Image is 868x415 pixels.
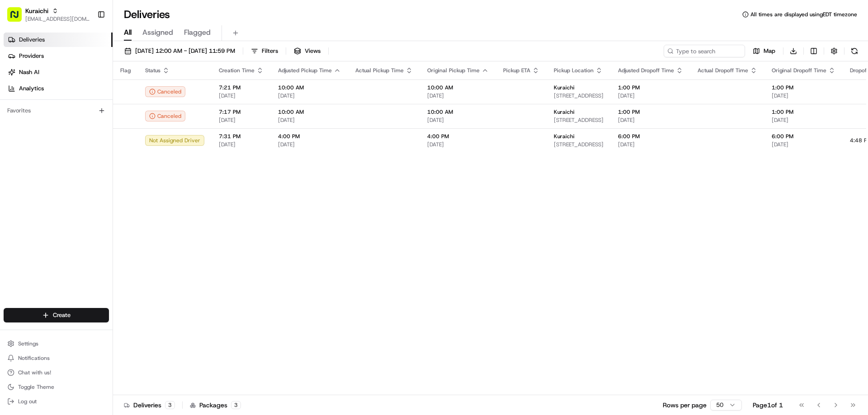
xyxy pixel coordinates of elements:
span: Pylon [90,224,109,231]
span: [DATE] [278,141,341,148]
span: 6:00 PM [618,133,683,140]
span: Wisdom [PERSON_NAME] [28,140,96,147]
span: API Documentation [85,202,145,211]
span: [DATE] [618,117,683,124]
span: Toggle Theme [18,383,54,391]
div: Past conversations [9,117,58,125]
span: [DATE] [278,117,341,124]
span: Views [305,47,321,55]
span: Original Dropoff Time [772,67,826,74]
div: We're available if you need us! [41,95,124,103]
img: 8571987876998_91fb9ceb93ad5c398215_72.jpg [19,86,35,103]
span: Settings [18,340,38,347]
span: 1:00 PM [772,108,835,116]
a: Nash AI [4,65,113,79]
span: 6:00 PM [772,133,835,140]
button: Start new chat [154,89,165,100]
div: 💻 [76,203,84,210]
span: [STREET_ADDRESS] [554,117,604,124]
a: Analytics [4,81,113,96]
span: 7:21 PM [219,84,264,91]
div: 📗 [9,203,16,210]
div: 3 [165,401,175,409]
span: Deliveries [19,36,45,44]
a: Powered byPylon [64,224,109,231]
span: [DATE] [427,117,489,124]
span: 1:00 PM [618,84,683,91]
p: Welcome 👋 [9,36,165,51]
button: Kuraichi[EMAIL_ADDRESS][DOMAIN_NAME] [4,4,94,25]
span: 10:00 AM [278,108,341,116]
input: Clear [24,58,149,68]
span: 1:00 PM [618,108,683,116]
img: 1736555255976-a54dd68f-1ca7-489b-9aae-adbdc363a1c4 [9,86,25,103]
span: [DATE] [103,140,122,147]
span: 10:00 AM [427,84,489,91]
button: Notifications [4,352,109,364]
button: Toggle Theme [4,381,109,393]
button: [DATE] 12:00 AM - [DATE] 11:59 PM [120,45,239,57]
span: Create [53,311,71,319]
button: See all [140,116,165,126]
span: Filters [262,47,278,55]
button: Kuraichi [25,6,48,15]
span: 10:00 AM [278,84,341,91]
span: Map [764,47,775,55]
span: Notifications [18,354,50,362]
span: [DATE] [219,141,264,148]
span: 1:00 PM [772,84,835,91]
div: Favorites [4,103,109,118]
button: [EMAIL_ADDRESS][DOMAIN_NAME] [25,15,90,23]
span: [DATE] [772,141,835,148]
span: [DATE] 12:00 AM - [DATE] 11:59 PM [135,47,235,55]
button: Refresh [848,45,861,57]
div: Packages [190,401,241,410]
img: 1736555255976-a54dd68f-1ca7-489b-9aae-adbdc363a1c4 [18,140,25,148]
span: [DATE] [219,92,264,99]
span: All [124,27,132,38]
span: Kuraichi [554,133,575,140]
span: All times are displayed using EDT timezone [750,11,857,18]
span: • [98,140,101,147]
p: Rows per page [663,401,707,410]
span: [DATE] [618,141,683,148]
img: Nash [9,9,27,27]
span: Actual Dropoff Time [698,67,748,74]
span: 4:00 PM [278,133,341,140]
span: [DATE] [427,92,489,99]
a: Providers [4,49,113,63]
button: Create [4,308,109,322]
span: [DATE] [618,92,683,99]
a: Deliveries [4,33,113,47]
span: 7:31 PM [219,133,264,140]
button: Settings [4,337,109,350]
div: 3 [231,401,241,409]
span: Adjusted Pickup Time [278,67,332,74]
button: Chat with us! [4,366,109,379]
button: Canceled [145,86,185,97]
span: Creation Time [219,67,255,74]
span: Status [145,67,160,74]
span: Analytics [19,84,44,93]
button: Map [749,45,779,57]
input: Type to search [664,45,745,57]
div: Page 1 of 1 [753,401,783,410]
span: [DATE] [772,117,835,124]
span: Kuraichi [554,108,575,116]
button: Canceled [145,111,185,121]
span: Chat with us! [18,369,51,376]
span: Kuraichi [554,84,575,91]
span: Nash AI [19,68,39,76]
span: [DATE] [127,164,145,172]
img: Wisdom Oko [9,131,24,149]
img: 1736555255976-a54dd68f-1ca7-489b-9aae-adbdc363a1c4 [18,165,25,172]
button: Log out [4,395,109,408]
span: Providers [19,52,44,60]
span: Log out [18,398,37,405]
span: 4:00 PM [427,133,489,140]
a: 📗Knowledge Base [5,198,73,214]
